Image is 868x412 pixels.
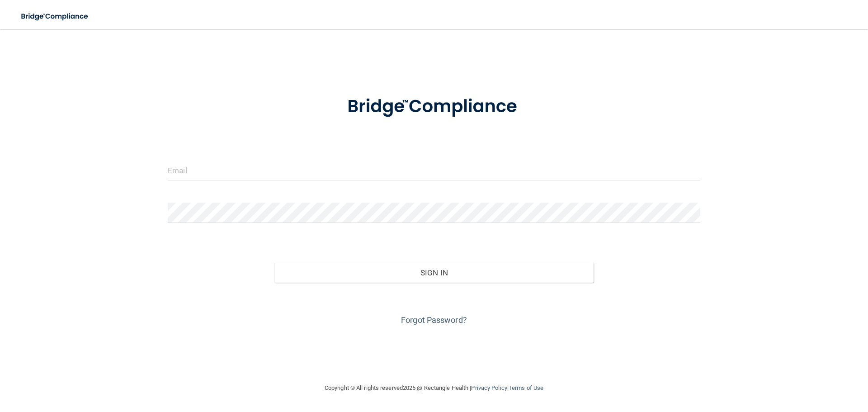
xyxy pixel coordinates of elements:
[269,374,599,403] div: Copyright © All rights reserved 2025 @ Rectangle Health | |
[14,7,97,26] img: bridge_compliance_login_screen.278c3ca4.svg
[274,263,594,283] button: Sign In
[401,315,467,325] a: Forgot Password?
[509,384,543,391] a: Terms of Use
[168,160,700,180] input: Email
[471,384,507,391] a: Privacy Policy
[329,83,539,130] img: bridge_compliance_login_screen.278c3ca4.svg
